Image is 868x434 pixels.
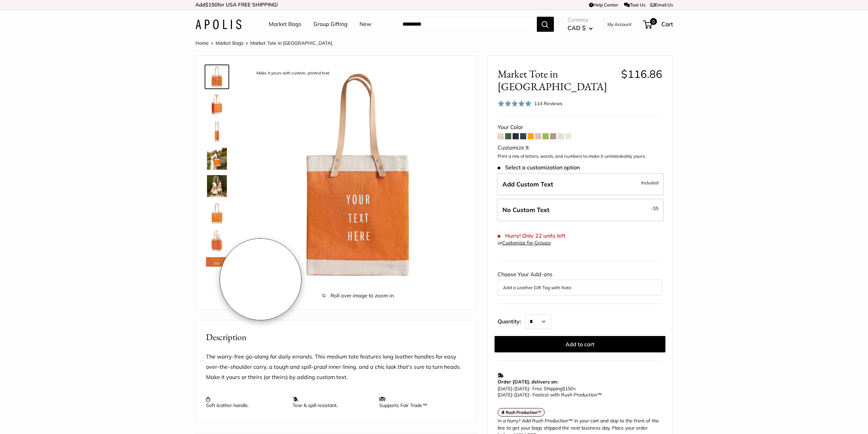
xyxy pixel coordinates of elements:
[293,396,372,408] p: Tear & spill resistant.
[568,15,593,25] span: Currency
[498,312,525,329] label: Quantity:
[624,2,645,8] a: Text Us
[502,206,549,214] span: No Custom Text
[653,206,659,211] span: $5
[650,18,657,25] span: 0
[498,386,659,398] p: - Free Shipping +
[641,179,659,187] span: Included
[498,122,662,132] div: Your Color
[205,174,229,198] a: Market Tote in Citrus
[498,143,662,153] div: Customize It
[206,257,228,279] img: description_Custom printed text with eco-friendly ink.
[359,19,371,29] a: New
[250,291,466,300] span: Roll over image to zoom in
[562,386,573,392] span: $150
[205,256,229,280] a: description_Custom printed text with eco-friendly ink.
[205,92,229,116] a: Market Tote in Citrus
[589,2,618,8] a: Help Center
[506,410,542,415] strong: Rush Production™
[495,336,665,352] button: Add to cart
[205,228,229,253] a: Market Tote in Citrus
[512,392,514,398] span: -
[206,331,466,344] h2: Description
[253,69,334,78] div: Make it yours with custom, printed text.
[607,20,632,28] a: My Account
[498,68,616,93] span: Market Tote in [GEOGRAPHIC_DATA]
[195,40,209,46] a: Home
[206,396,286,408] p: Soft leather handle.
[205,146,229,171] a: Market Tote in Citrus
[502,240,551,246] a: Customize for Groups
[205,119,229,144] a: description_12.5" wide, 15" high, 5.5" deep; handles: 11" drop
[250,40,332,46] span: Market Tote in [GEOGRAPHIC_DATA]
[250,66,466,282] img: description_Make it yours with custom, printed text.
[206,230,228,252] img: Market Tote in Citrus
[205,65,229,89] a: description_Make it yours with custom, printed text.
[269,19,301,29] a: Market Bags
[216,40,244,46] a: Market Bags
[206,352,466,382] p: The worry-free go-along for daily errands. This medium tote features long leather handles for eas...
[503,283,657,292] button: Add a Leather Gift Tag with Note
[206,202,228,224] img: description_Seal of authenticity printed on the backside of every bag.
[497,173,664,196] label: Add Custom Text
[537,17,554,32] button: Search
[650,2,673,8] a: Email Us
[195,19,241,29] img: Apolis
[568,23,593,33] button: CAD $
[206,121,228,142] img: description_12.5" wide, 15" high, 5.5" deep; handles: 11" drop
[397,17,537,32] input: Search...
[498,164,580,171] span: Select a customization option
[206,93,228,115] img: Market Tote in Citrus
[498,153,662,160] p: Print a mix of letters, words, and numbers to make it unmistakably yours.
[568,24,586,31] span: CAD $
[498,392,512,398] span: [DATE]
[621,67,662,81] span: $116.86
[497,199,664,221] label: Leave Blank
[651,204,659,212] span: -
[195,39,332,47] nav: Breadcrumb
[206,66,228,88] img: description_Make it yours with custom, printed text.
[514,392,529,398] span: [DATE]
[205,201,229,226] a: description_Seal of authenticity printed on the backside of every bag.
[313,19,348,29] a: Group Gifting
[379,396,459,408] p: Supports Fair Trade™
[206,148,228,170] img: Market Tote in Citrus
[498,233,565,239] span: Hurry! Only 22 units left
[514,386,529,392] span: [DATE]
[498,392,602,398] span: - Fastest with Rush Production™
[534,100,562,107] span: 114 Reviews
[498,238,551,248] div: or
[498,269,662,295] div: Choose Your Add-ons
[498,379,558,385] strong: Order [DATE], delivers on:
[644,19,673,30] a: 0 Cart
[661,20,673,28] span: Cart
[205,1,218,8] span: $150
[512,386,514,392] span: -
[502,180,553,188] span: Add Custom Text
[206,175,228,197] img: Market Tote in Citrus
[498,386,512,392] span: [DATE]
